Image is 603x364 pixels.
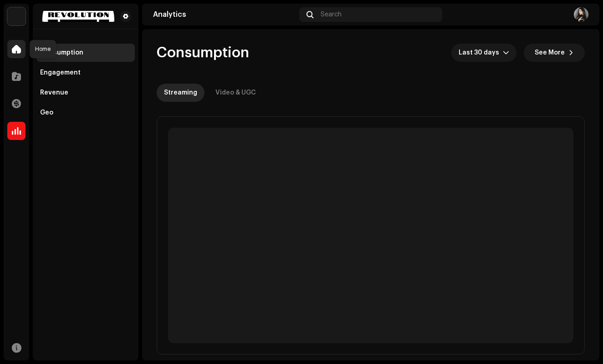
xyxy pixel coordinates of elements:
[36,84,135,102] re-m-nav-item: Revenue
[215,84,256,102] div: Video & UGC
[36,104,135,122] re-m-nav-item: Geo
[36,44,135,62] re-m-nav-item: Consumption
[40,11,117,22] img: 3f60665a-d4a2-4cbe-9b65-78d69527f472
[7,7,26,25] img: acab2465-393a-471f-9647-fa4d43662784
[36,64,135,82] re-m-nav-item: Engagement
[40,49,83,56] div: Consumption
[40,89,68,96] div: Revenue
[524,44,585,62] button: See More
[535,44,565,62] span: See More
[503,44,509,62] div: dropdown trigger
[40,109,53,116] div: Geo
[157,44,249,62] span: Consumption
[574,7,588,22] img: 6920a534-c54c-436b-8c2a-7eac910b3c8a
[153,11,296,18] div: Analytics
[321,11,342,18] span: Search
[459,44,503,62] span: Last 30 days
[164,84,197,102] div: Streaming
[40,69,81,76] div: Engagement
